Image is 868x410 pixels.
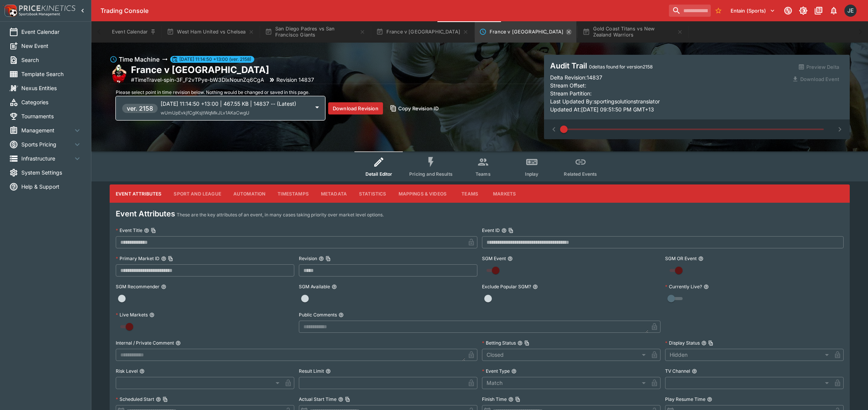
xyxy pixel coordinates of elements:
button: Copy To Clipboard [508,228,514,233]
p: Currently Live? [665,283,702,290]
button: Gold Coast Titans vs New Zealand Warriors [578,21,688,43]
span: Categories [21,98,82,106]
p: These are the key attributes of an event, in many cases taking priority over market level options. [177,211,384,219]
span: 0 deltas found for version 2158 [589,64,653,70]
button: Finish TimeCopy To Clipboard [508,397,514,402]
button: San Diego Padres vs San Francisco Giants [260,21,370,43]
button: SGM OR Event [698,256,704,261]
p: Exclude Popular SGM? [482,283,531,290]
button: France v Wales [475,21,576,43]
div: Trading Console [101,7,666,15]
button: Event Calendar [107,21,161,43]
img: PriceKinetics [19,5,75,11]
h6: Time Machine [119,55,160,64]
img: Sportsbook Management [19,13,60,16]
button: Event TitleCopy To Clipboard [144,228,149,233]
button: SGM Event [507,256,513,261]
span: Nexus Entities [21,84,82,92]
p: Copy To Clipboard [131,76,264,84]
button: Copy To Clipboard [151,228,156,233]
button: Display StatusCopy To Clipboard [701,340,707,346]
button: No Bookmarks [712,5,724,17]
span: Teams [475,171,491,177]
button: Result Limit [325,369,331,374]
button: France v [GEOGRAPHIC_DATA] [372,21,473,43]
div: Match [482,377,648,389]
p: SGM Available [299,283,330,290]
div: Hidden [665,349,831,361]
span: Help & Support [21,183,82,191]
div: Closed [482,349,648,361]
span: Template Search [21,70,82,78]
button: West Ham United vs Chelsea [162,21,258,43]
button: Download Revision [328,102,383,114]
button: Copy To Clipboard [708,340,713,346]
p: Event Type [482,368,510,374]
p: TV Channel [665,368,690,374]
span: Search [21,56,82,64]
button: TV Channel [692,369,697,374]
p: Display Status [665,340,700,346]
div: James Edlin [844,5,857,17]
h2: Copy To Clipboard [131,64,314,76]
button: Actual Start TimeCopy To Clipboard [338,397,343,402]
div: Event type filters [354,151,605,181]
p: Revision [299,255,317,262]
span: Please select point in time revision below. Nothing would be changed or saved in this page. [116,89,310,95]
span: Tournaments [21,112,82,120]
button: Timestamps [271,184,315,203]
button: Exclude Popular SGM? [533,284,538,289]
button: Notifications [827,4,841,17]
span: Sports Pricing [21,140,73,148]
button: Mappings & Videos [393,184,453,203]
button: Currently Live? [704,284,709,289]
button: Metadata [315,184,353,203]
button: Copy To Clipboard [163,397,168,402]
button: Event IDCopy To Clipboard [501,228,507,233]
input: search [669,5,711,17]
button: Copy To Clipboard [168,256,173,261]
p: Risk Level [116,368,138,374]
button: Primary Market IDCopy To Clipboard [161,256,166,261]
button: Teams [453,184,487,203]
p: Scheduled Start [116,396,154,402]
p: Internal / Private Comment [116,340,174,346]
span: New Event [21,42,82,50]
button: Event Type [511,369,517,374]
span: Management [21,126,73,134]
button: Copy To Clipboard [345,397,350,402]
button: Toggle light/dark mode [796,4,810,17]
button: Live Markets [149,312,155,318]
h4: Audit Trail [550,61,788,71]
button: Select Tenant [726,5,780,17]
span: Inplay [525,171,538,177]
button: Documentation [812,4,825,17]
p: [DATE] 11:14:50 +13:00 | 467.55 KB | 14837 -- (Latest) [161,100,310,108]
span: System Settings [21,168,82,176]
h4: Event Attributes [116,209,175,219]
button: Internal / Private Comment [176,340,181,346]
button: SGM Available [332,284,337,289]
p: Event ID [482,227,500,234]
button: Betting StatusCopy To Clipboard [517,340,523,346]
button: Copy To Clipboard [515,397,520,402]
img: rugby_union.png [110,65,128,83]
p: Stream Offset: Stream Partition: Last Updated By: sportingsolutionstranslator Updated At: [DATE] ... [550,81,788,113]
span: wUmUpEvkjfCglKsjtWqMkJLv1AKaCwgU [161,110,249,116]
p: Play Resume Time [665,396,705,402]
button: Event Attributes [110,184,168,203]
button: SGM Recommender [161,284,166,289]
button: James Edlin [842,2,859,19]
p: SGM OR Event [665,255,697,262]
button: Copy To Clipboard [325,256,331,261]
p: Delta Revision: 14837 [550,73,602,81]
p: Live Markets [116,311,148,318]
img: PriceKinetics Logo [2,3,18,18]
p: Primary Market ID [116,255,160,262]
button: Play Resume Time [707,397,712,402]
button: Copy To Clipboard [524,340,530,346]
button: Scheduled StartCopy To Clipboard [156,397,161,402]
span: Related Events [564,171,597,177]
span: Pricing and Results [409,171,453,177]
button: RevisionCopy To Clipboard [319,256,324,261]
